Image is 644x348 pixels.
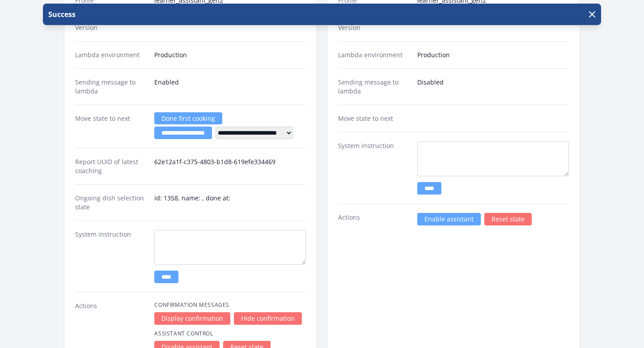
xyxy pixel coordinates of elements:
[154,51,306,59] dd: Production
[338,114,410,123] dt: Move state to next
[154,330,306,337] h4: Assistant Control
[417,213,481,225] a: Enable assistant
[154,78,306,96] dd: Enabled
[484,213,532,225] a: Reset state
[47,9,76,20] p: Success
[75,114,147,139] dt: Move state to next
[417,78,569,96] dd: Disabled
[75,157,147,175] dt: Report UUID of latest coaching
[417,51,569,59] dd: Production
[338,51,410,59] dt: Lambda environment
[338,78,410,96] dt: Sending message to lambda
[154,157,306,175] dd: 62e12a1f-c375-4803-b1d8-619efe334469
[338,141,410,195] dt: System instruction
[154,112,222,124] a: Done first cooking
[75,230,147,283] dt: System instruction
[338,213,410,225] dt: Actions
[75,194,147,212] dt: Ongoing dish selection state
[154,301,306,309] h4: Confirmation Messages
[75,78,147,96] dt: Sending message to lambda
[234,312,302,325] a: Hide confirmation
[154,194,306,212] dd: id: 1358, name: , done at:
[75,51,147,59] dt: Lambda environment
[154,312,230,325] a: Display confirmation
